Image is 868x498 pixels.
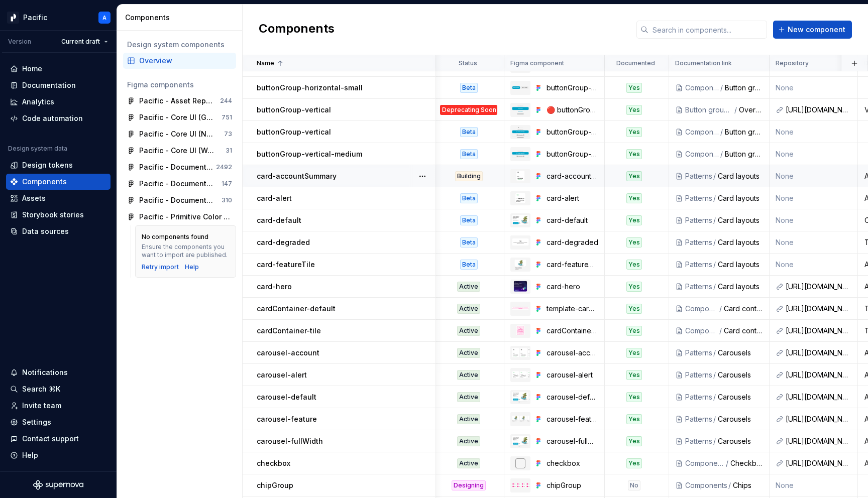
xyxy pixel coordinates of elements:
[142,263,179,271] button: Retry import
[685,326,718,336] div: Components
[626,215,642,225] div: Yes
[139,212,232,222] div: Pacific - Primitive Color Palette
[6,190,111,206] a: Assets
[257,458,290,468] p: checkbox
[459,59,477,67] p: Status
[6,414,111,430] a: Settings
[547,171,598,181] div: card-accountSummary
[626,348,642,358] div: Yes
[725,149,763,159] div: Button groups
[718,392,763,402] div: Carousels
[457,392,480,402] div: Active
[685,171,712,181] div: Patterns
[626,326,642,336] div: Yes
[22,401,61,411] div: Invite team
[626,237,642,247] div: Yes
[718,282,763,292] div: Card layouts
[685,149,719,159] div: Components
[626,105,642,115] div: Yes
[547,83,598,93] div: buttonGroup-horizontal-small
[6,61,111,77] a: Home
[257,326,321,336] p: cardContainer-tile
[440,105,497,115] div: Deprecating Soon
[685,127,719,137] div: Components
[222,113,232,121] div: 751
[460,149,478,159] div: Beta
[257,215,301,225] p: card-default
[22,210,84,220] div: Storybook stories
[457,304,480,314] div: Active
[57,35,113,49] button: Current draft
[712,237,718,247] div: /
[257,171,337,181] p: card-accountSummary
[123,159,236,175] a: Pacific - Documentation - Components 012492
[511,416,529,422] img: carousel-feature
[22,367,68,378] div: Notifications
[712,171,718,181] div: /
[22,160,73,170] div: Design tokens
[725,83,763,93] div: Button groups
[257,370,307,380] p: carousel-alert
[547,348,598,358] div: carousel-account
[685,370,712,380] div: Patterns
[216,163,232,171] div: 2492
[127,40,232,50] div: Design system components
[22,417,51,427] div: Settings
[6,381,111,397] button: Search ⌘K
[457,370,480,380] div: Active
[123,53,236,69] a: Overview
[185,263,199,271] div: Help
[257,59,274,67] p: Name
[685,480,727,490] div: Components
[770,77,858,99] td: None
[513,259,527,271] img: card-featureTile
[123,126,236,142] a: Pacific - Core UI (Native)73
[257,260,315,270] p: card-featureTile
[511,126,529,138] img: buttonGroup-vertical
[7,12,19,24] img: 8d0dbd7b-a897-4c39-8ca0-62fbda938e11.png
[224,130,232,138] div: 73
[725,458,730,468] div: /
[685,237,712,247] div: Patterns
[460,83,478,93] div: Beta
[511,391,529,403] img: carousel-default
[257,127,331,137] p: buttonGroup-vertical
[460,260,478,270] div: Beta
[733,105,739,115] div: /
[712,348,718,358] div: /
[727,480,733,490] div: /
[139,112,214,122] div: Pacific - Core UI (Global)
[257,237,310,247] p: card-degraded
[626,171,642,181] div: Yes
[770,209,858,231] td: None
[685,436,712,446] div: Patterns
[786,370,851,380] div: [URL][DOMAIN_NAME]
[685,392,712,402] div: Patterns
[452,480,486,490] div: Designing
[460,193,478,203] div: Beta
[718,215,763,225] div: Card layouts
[457,326,480,336] div: Active
[22,193,46,203] div: Assets
[222,196,232,204] div: 310
[718,171,763,181] div: Card layouts
[2,7,115,28] button: PacificA
[786,304,851,314] div: [URL][DOMAIN_NAME]
[547,215,598,225] div: card-default
[547,392,598,402] div: carousel-default
[125,13,238,23] div: Components
[257,348,319,358] p: carousel-account
[547,436,598,446] div: carousel-fullWidth
[514,192,526,204] img: card-alert
[685,193,712,203] div: Patterns
[8,38,31,46] div: Version
[22,434,79,444] div: Contact support
[457,348,480,358] div: Active
[222,180,232,188] div: 147
[123,176,236,192] a: Pacific - Documentation - Components 02147
[547,237,598,247] div: card-degraded
[226,147,232,155] div: 31
[123,93,236,109] a: Pacific - Asset Repository (Flags)244
[770,143,858,165] td: None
